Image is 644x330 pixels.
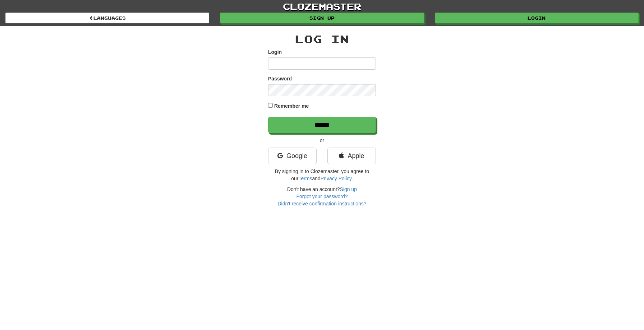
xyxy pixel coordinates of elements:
label: Remember me [274,102,309,110]
a: Sign up [340,186,357,192]
a: Google [268,148,317,164]
div: Don't have an account? [268,186,376,207]
label: Password [268,75,292,82]
a: Privacy Policy [321,176,351,181]
a: Terms [298,176,312,181]
a: Forgot your password? [296,194,348,199]
a: Sign up [220,13,424,23]
label: Login [268,48,282,56]
a: Apple [327,148,376,164]
a: Languages [5,13,209,23]
p: By signing in to Clozemaster, you agree to our and . [268,168,376,182]
a: Didn't receive confirmation instructions? [277,201,366,206]
h2: Log In [268,33,376,45]
a: Login [435,13,639,23]
p: or [268,137,376,144]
